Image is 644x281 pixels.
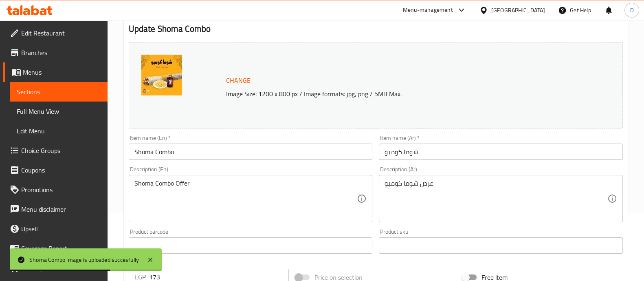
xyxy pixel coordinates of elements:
a: Menus [3,62,108,82]
a: Edit Restaurant [3,23,108,43]
span: Upsell [21,224,101,234]
span: Coverage Report [21,243,101,253]
input: Enter name En [129,144,373,160]
a: Branches [3,43,108,62]
a: Promotions [3,180,108,199]
a: Upsell [3,219,108,239]
span: Branches [21,48,101,58]
input: Please enter product barcode [129,237,373,254]
span: Edit Restaurant [21,28,101,38]
div: Menu-management [403,5,453,15]
span: Grocery Checklist [21,263,101,273]
textarea: Shoma Combo Offer [134,179,357,218]
span: Menu disclaimer [21,204,101,214]
span: Coupons [21,165,101,175]
img: WhatsApp_Image_20251012_a638958809904315890.jpeg [141,55,182,95]
textarea: عرض شوما كومبو [385,179,607,218]
button: Change [223,72,254,89]
a: Coverage Report [3,239,108,258]
span: Sections [17,87,101,97]
a: Coupons [3,160,108,180]
a: Grocery Checklist [3,258,108,278]
span: Change [226,75,251,86]
input: Enter name Ar [379,144,623,160]
div: [GEOGRAPHIC_DATA] [491,6,545,15]
span: Menus [23,67,101,77]
span: Promotions [21,185,101,195]
a: Choice Groups [3,141,108,160]
a: Full Menu View [10,102,108,121]
span: Choice Groups [21,146,101,155]
a: Sections [10,82,108,102]
input: Please enter product sku [379,237,623,254]
p: Image Size: 1200 x 800 px / Image formats: jpg, png / 5MB Max. [223,89,575,99]
span: D [630,6,633,15]
h2: Update Shoma Combo [129,23,623,35]
span: Edit Menu [17,126,101,136]
a: Edit Menu [10,121,108,141]
a: Menu disclaimer [3,199,108,219]
span: Full Menu View [17,106,101,116]
div: Shoma Combo image is uploaded succesfully [29,255,139,264]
